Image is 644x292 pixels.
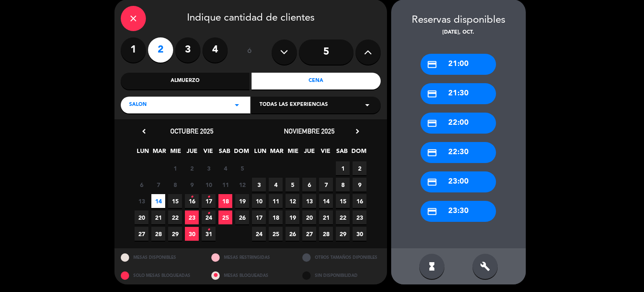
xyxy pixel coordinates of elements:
span: JUE [185,146,199,160]
i: chevron_right [353,127,362,136]
span: 12 [286,194,299,208]
label: 3 [175,37,200,63]
span: 23 [185,210,199,224]
div: OTROS TAMAÑOS DIPONIBLES [296,248,387,266]
span: 1 [336,161,350,175]
span: 12 [235,178,249,192]
span: 26 [286,227,299,241]
span: 13 [135,194,148,208]
span: 28 [319,227,333,241]
div: Reservas disponibles [391,12,526,29]
span: SAB [335,146,349,160]
label: 4 [203,37,228,63]
span: LUN [136,146,150,160]
span: 22 [168,210,182,224]
i: credit_card [427,118,437,129]
span: 27 [302,227,316,241]
span: 18 [218,194,232,208]
div: MESAS BLOQUEADAS [205,266,296,284]
span: 11 [269,194,283,208]
span: 29 [168,227,182,241]
span: MIE [286,146,300,160]
i: credit_card [427,177,437,187]
span: MAR [270,146,283,160]
i: • [207,223,210,237]
span: 23 [353,210,366,224]
span: 22 [336,210,350,224]
span: LUN [253,146,267,160]
span: 30 [353,227,366,241]
span: noviembre 2025 [284,127,335,135]
span: 19 [286,210,299,224]
i: arrow_drop_down [362,100,372,110]
label: 1 [121,37,146,63]
span: Todas las experiencias [260,101,328,109]
div: [DATE], oct. [391,29,526,37]
span: 13 [302,194,316,208]
span: 2 [353,161,366,175]
i: • [207,190,210,204]
span: 15 [336,194,350,208]
span: MIE [169,146,182,160]
span: 26 [235,210,249,224]
span: 3 [202,161,216,175]
span: 9 [353,178,366,192]
i: credit_card [427,89,437,99]
span: 18 [269,210,283,224]
span: 8 [168,178,182,192]
div: Cena [252,73,381,89]
span: 2 [185,161,199,175]
span: 15 [168,194,182,208]
span: DOM [351,146,365,160]
div: MESAS RESTRINGIDAS [205,248,296,266]
i: • [190,190,193,204]
span: VIE [201,146,215,160]
span: 25 [269,227,283,241]
div: 22:30 [421,142,496,163]
span: 20 [135,210,148,224]
i: hourglass_full [427,261,437,271]
span: 16 [185,194,199,208]
div: SIN DISPONIBILIDAD [296,266,387,284]
i: arrow_drop_down [232,100,242,110]
span: 1 [168,161,182,175]
span: 10 [202,178,216,192]
span: SAB [218,146,231,160]
span: 14 [319,194,333,208]
i: • [207,207,210,220]
i: credit_card [427,59,437,70]
span: 31 [202,227,216,241]
i: chevron_left [140,127,148,136]
span: 5 [286,178,299,192]
span: MAR [152,146,166,160]
span: 19 [235,194,249,208]
span: 21 [151,210,165,224]
span: 14 [151,194,165,208]
span: 3 [252,178,266,192]
span: 7 [151,178,165,192]
span: octubre 2025 [170,127,213,135]
span: 20 [302,210,316,224]
span: 7 [319,178,333,192]
span: 10 [252,194,266,208]
div: Indique cantidad de clientes [121,6,381,31]
div: 23:00 [421,171,496,192]
span: 17 [252,210,266,224]
div: MESAS DISPONIBLES [114,248,205,266]
span: 4 [218,161,232,175]
span: 24 [252,227,266,241]
span: 25 [218,210,232,224]
span: 29 [336,227,350,241]
i: close [128,13,138,24]
span: 21 [319,210,333,224]
div: 22:00 [421,113,496,134]
div: ó [236,37,263,67]
span: 6 [135,178,148,192]
div: 21:30 [421,83,496,104]
i: build [480,261,490,271]
span: 5 [235,161,249,175]
label: 2 [148,37,173,63]
div: 21:00 [421,54,496,75]
span: 8 [336,178,350,192]
span: 6 [302,178,316,192]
